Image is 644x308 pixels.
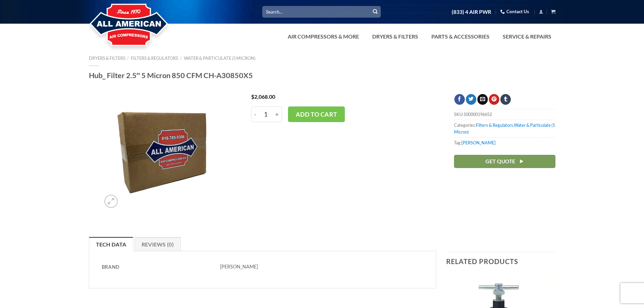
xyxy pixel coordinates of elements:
[427,30,494,43] a: Parts & Accessories
[370,7,380,17] button: Submit
[454,137,555,148] span: Tag:
[454,120,555,137] span: Categories: ,
[454,94,465,105] a: Share on Facebook
[131,55,178,61] a: Filters & Regulators
[500,6,529,17] a: Contact Us
[135,237,181,251] a: Reviews (0)
[461,140,496,145] a: [PERSON_NAME]
[99,261,426,273] table: Product Details
[284,30,363,43] a: Air Compressors & More
[476,122,513,128] a: Filters & Regulators
[446,252,555,270] h3: Related products
[368,30,422,43] a: Dryers & Filters
[539,7,543,16] a: Login
[485,157,515,166] span: Get Quote
[260,106,272,122] input: Product quantity
[463,112,492,117] span: 100000196652
[89,237,134,251] a: Tech Data
[500,94,511,105] a: Share on Tumblr
[452,6,491,18] a: (833) 4 AIR PWR
[489,94,499,105] a: Pin on Pinterest
[180,55,182,61] span: /
[251,93,275,100] bdi: 2,068.00
[251,106,260,122] input: -
[184,55,256,61] a: Water & Particulate (5 Micron)
[288,106,345,122] button: Add to cart
[127,55,129,61] span: /
[99,261,218,273] th: Brand
[101,94,218,211] img: Awaiting product image
[454,155,555,168] a: Get Quote
[251,93,254,100] span: $
[262,6,381,17] input: Search…
[466,94,476,105] a: Share on Twitter
[499,30,555,43] a: Service & Repairs
[272,106,282,122] input: +
[89,55,125,61] a: Dryers & Filters
[454,109,555,119] span: SKU:
[220,264,426,270] p: [PERSON_NAME]
[477,94,488,105] a: Email to a Friend
[89,71,555,80] h1: Hub_ Filter 2.5″ 5 Micron 850 CFM CH-A30850X5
